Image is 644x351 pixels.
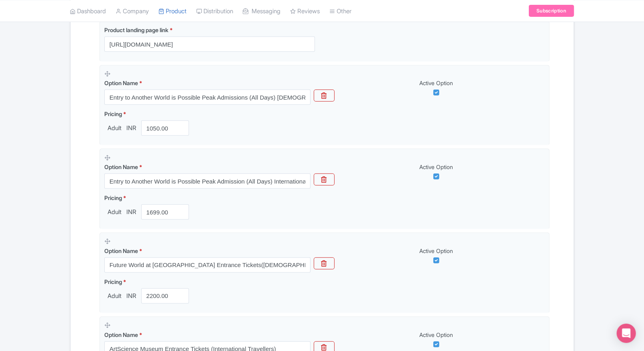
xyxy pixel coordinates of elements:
[104,257,311,273] input: Option Name
[104,80,138,86] span: Option Name
[141,288,189,304] input: 0.00
[420,163,453,170] span: Active Option
[104,247,138,254] span: Option Name
[125,292,138,301] span: INR
[420,247,453,254] span: Active Option
[104,331,138,338] span: Option Name
[125,208,138,217] span: INR
[104,278,122,285] span: Pricing
[104,173,311,189] input: Option Name
[104,90,311,105] input: Option Name
[617,324,636,343] div: Open Intercom Messenger
[104,124,125,133] span: Adult
[104,37,315,52] input: Product landing page link
[104,208,125,217] span: Adult
[104,110,122,117] span: Pricing
[141,204,189,220] input: 0.00
[104,194,122,201] span: Pricing
[104,292,125,301] span: Adult
[420,331,453,338] span: Active Option
[104,27,169,33] span: Product landing page link
[104,163,138,170] span: Option Name
[529,5,574,17] a: Subscription
[141,120,189,136] input: 0.00
[420,80,453,86] span: Active Option
[125,124,138,133] span: INR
